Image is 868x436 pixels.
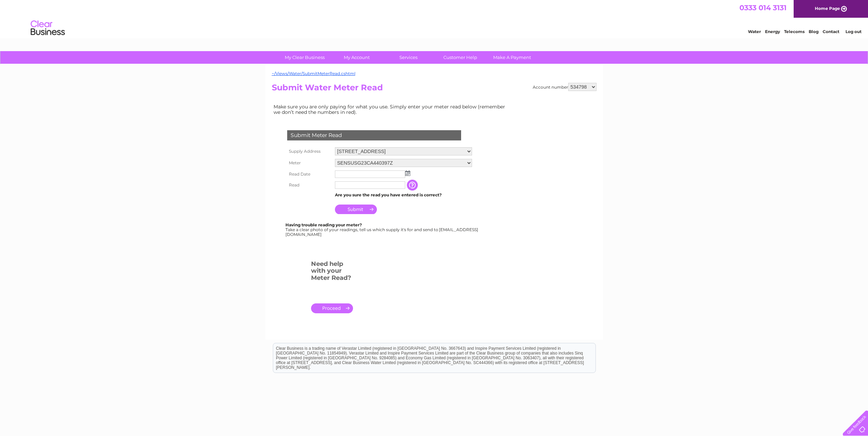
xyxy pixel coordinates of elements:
[285,146,333,157] th: Supply Address
[285,157,333,169] th: Meter
[380,51,437,64] a: Services
[533,83,597,91] div: Account number
[277,51,333,64] a: My Clear Business
[272,71,355,76] a: ~/Views/Water/SubmitMeterRead.cshtml
[285,223,479,237] div: Take a clear photo of your readings, tell us which supply it's for and send to [EMAIL_ADDRESS][DO...
[484,51,540,64] a: Make A Payment
[272,102,511,117] td: Make sure you are only paying for what you use. Simply enter your meter read below (remember we d...
[823,29,839,34] a: Contact
[407,180,419,191] input: Information
[809,29,819,34] a: Blog
[765,29,780,34] a: Energy
[272,83,597,96] h2: Submit Water Meter Read
[285,169,333,180] th: Read Date
[328,51,385,64] a: My Account
[739,3,786,12] a: 0333 014 3131
[333,191,474,199] td: Are you sure the read you have entered is correct?
[273,4,595,33] div: Clear Business is a trading name of Verastar Limited (registered in [GEOGRAPHIC_DATA] No. 3667643...
[311,303,353,313] a: .
[748,29,761,34] a: Water
[285,222,362,227] b: Having trouble reading your meter?
[335,205,377,214] input: Submit
[845,29,862,34] a: Log out
[311,259,353,285] h3: Need help with your Meter Read?
[30,18,65,39] img: logo.png
[432,51,488,64] a: Customer Help
[784,29,805,34] a: Telecoms
[287,130,461,140] div: Submit Meter Read
[405,170,410,176] img: ...
[285,180,333,191] th: Read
